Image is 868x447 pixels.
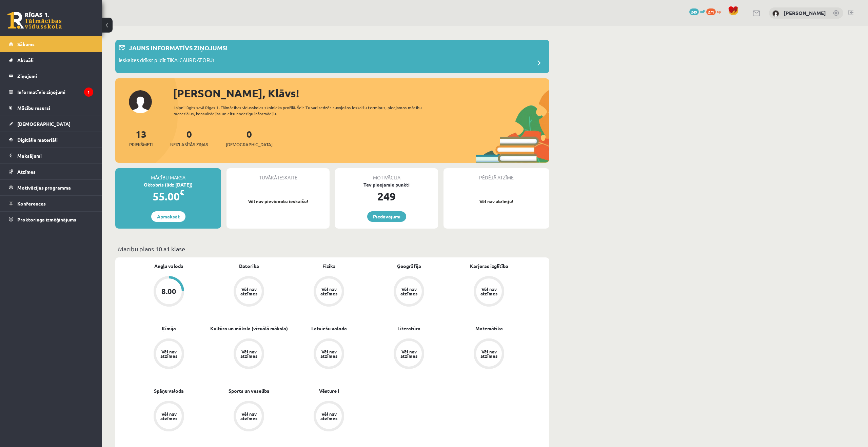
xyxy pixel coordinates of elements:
[17,137,58,143] span: Digitālie materiāli
[784,9,826,16] a: [PERSON_NAME]
[772,10,779,17] img: Klāvs Krūziņš
[443,168,549,181] div: Pēdējā atzīme
[229,387,270,394] a: Sports un veselība
[174,104,434,117] div: Laipni lūgts savā Rīgas 1. Tālmācības vidusskolas skolnieka profilā. Šeit Tu vari redzēt tuvojošo...
[239,287,258,296] div: Vēl nav atzīmes
[9,52,93,68] a: Aktuāli
[9,68,93,84] a: Ziņojumi
[17,184,71,191] span: Motivācijas programma
[9,196,93,211] a: Konferences
[9,36,93,52] a: Sākums
[119,43,546,70] a: Jauns informatīvs ziņojums! Ieskaites drīkst pildīt TIKAI CAUR DATORU!
[700,8,705,14] span: mP
[449,338,529,370] a: Vēl nav atzīmes
[226,128,273,148] a: 0[DEMOGRAPHIC_DATA]
[210,325,288,332] a: Kultūra un māksla (vizuālā māksla)
[369,338,449,370] a: Vēl nav atzīmes
[9,132,93,148] a: Digitālie materiāli
[322,263,336,270] a: Fizika
[154,263,183,270] a: Angļu valoda
[170,128,208,148] a: 0Neizlasītās ziņas
[479,287,498,296] div: Vēl nav atzīmes
[239,412,258,421] div: Vēl nav atzīmes
[399,287,418,296] div: Vēl nav atzīmes
[9,100,93,116] a: Mācību resursi
[239,349,258,358] div: Vēl nav atzīmes
[397,263,421,270] a: Ģeogrāfija
[706,8,725,14] a: 271 xp
[129,141,153,148] span: Priekšmeti
[9,212,93,227] a: Proktoringa izmēģinājums
[129,401,209,433] a: Vēl nav atzīmes
[118,244,547,253] p: Mācību plāns 10.a1 klase
[17,41,35,47] span: Sākums
[470,263,508,270] a: Karjeras izglītība
[115,188,221,205] div: 55.00
[335,188,438,205] div: 249
[180,188,184,197] span: €
[17,57,34,63] span: Aktuāli
[159,412,178,421] div: Vēl nav atzīmes
[17,200,46,207] span: Konferences
[335,181,438,188] div: Tev pieejamie punkti
[129,43,228,52] p: Jauns informatīvs ziņojums!
[17,105,50,111] span: Mācību resursi
[397,325,420,332] a: Literatūra
[159,349,178,358] div: Vēl nav atzīmes
[289,276,369,308] a: Vēl nav atzīmes
[9,116,93,132] a: [DEMOGRAPHIC_DATA]
[17,68,93,84] legend: Ziņojumi
[319,349,338,358] div: Vēl nav atzīmes
[9,180,93,195] a: Motivācijas programma
[239,263,259,270] a: Datorika
[154,387,184,394] a: Spāņu valoda
[289,401,369,433] a: Vēl nav atzīmes
[689,8,699,15] span: 249
[151,211,185,222] a: Apmaksāt
[209,276,289,308] a: Vēl nav atzīmes
[335,168,438,181] div: Motivācija
[173,85,549,101] div: [PERSON_NAME], Klāvs!
[319,387,339,394] a: Vēsture I
[449,276,529,308] a: Vēl nav atzīmes
[170,141,208,148] span: Neizlasītās ziņas
[319,287,338,296] div: Vēl nav atzīmes
[17,169,36,175] span: Atzīmes
[7,12,62,29] a: Rīgas 1. Tālmācības vidusskola
[17,121,71,127] span: [DEMOGRAPHIC_DATA]
[162,325,176,332] a: Ķīmija
[84,88,93,97] i: 1
[367,211,406,222] a: Piedāvājumi
[479,349,498,358] div: Vēl nav atzīmes
[399,349,418,358] div: Vēl nav atzīmes
[209,401,289,433] a: Vēl nav atzīmes
[289,338,369,370] a: Vēl nav atzīmes
[9,148,93,163] a: Maksājumi
[115,181,221,188] div: Oktobris (līdz [DATE])
[9,84,93,100] a: Informatīvie ziņojumi1
[17,84,93,100] legend: Informatīvie ziņojumi
[226,141,273,148] span: [DEMOGRAPHIC_DATA]
[17,148,93,163] legend: Maksājumi
[475,325,503,332] a: Matemātika
[129,276,209,308] a: 8.00
[689,8,705,14] a: 249 mP
[129,128,153,148] a: 13Priekšmeti
[115,168,221,181] div: Mācību maksa
[311,325,347,332] a: Latviešu valoda
[119,56,214,66] p: Ieskaites drīkst pildīt TIKAI CAUR DATORU!
[209,338,289,370] a: Vēl nav atzīmes
[230,198,326,205] p: Vēl nav pievienotu ieskaišu!
[717,8,721,14] span: xp
[9,164,93,179] a: Atzīmes
[129,338,209,370] a: Vēl nav atzīmes
[447,198,546,205] p: Vēl nav atzīmju!
[226,168,330,181] div: Tuvākā ieskaite
[17,216,76,222] span: Proktoringa izmēģinājums
[369,276,449,308] a: Vēl nav atzīmes
[161,288,176,295] div: 8.00
[319,412,338,421] div: Vēl nav atzīmes
[706,8,716,15] span: 271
